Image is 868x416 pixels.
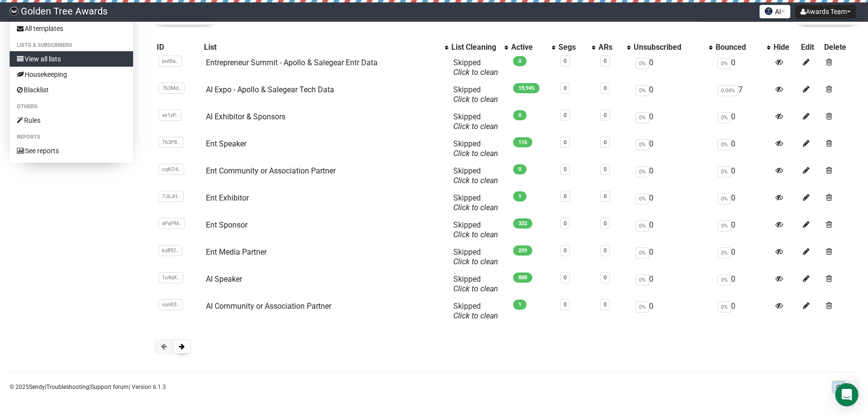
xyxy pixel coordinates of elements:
[799,41,822,54] th: Edit: No sort applied, sorting is disabled
[10,21,133,36] a: All templates
[159,272,183,283] span: 1u4qX..
[632,108,714,135] td: 0
[564,112,567,118] a: 0
[513,218,532,229] span: 322
[159,137,183,148] span: 763P8..
[10,113,133,128] a: Rules
[453,257,498,266] a: Click to clean
[636,166,649,177] span: 0%
[10,382,166,392] p: © 2025 | | | Version 6.1.3
[159,83,185,94] span: 763Md..
[773,43,797,52] div: Hide
[604,274,607,281] a: 0
[511,43,547,52] div: Active
[513,83,540,93] span: 19,945
[718,139,731,150] span: 0%
[453,193,498,212] span: Skipped
[632,298,714,325] td: 0
[564,166,567,172] a: 0
[714,135,772,162] td: 0
[718,166,731,177] span: 0%
[206,220,247,230] a: Ent Sponsor
[718,220,731,231] span: 0%
[556,41,597,54] th: Segs: No sort applied, activate to apply an ascending sort
[159,191,184,202] span: 7J6JH..
[718,301,731,313] span: 0%
[632,189,714,216] td: 0
[206,85,334,94] a: AI Expo - Apollo & Salegear Tech Data
[453,230,498,239] a: Click to clean
[564,58,567,64] a: 0
[636,58,649,69] span: 0%
[10,67,133,82] a: Housekeeping
[718,58,731,69] span: 0%
[10,51,133,67] a: View all lists
[564,301,567,308] a: 0
[636,247,649,258] span: 0%
[795,5,856,18] button: Awards Team
[453,301,498,320] span: Skipped
[636,193,649,204] span: 0%
[509,41,556,54] th: Active: No sort applied, activate to apply an ascending sort
[564,274,567,281] a: 0
[604,193,607,200] a: 0
[513,137,532,147] span: 116
[453,122,498,131] a: Click to clean
[718,85,738,96] span: 0.04%
[714,244,772,271] td: 0
[714,189,772,216] td: 0
[513,191,527,201] span: 1
[46,384,89,390] a: Troubleshooting
[453,247,498,266] span: Skipped
[10,131,133,143] li: Reports
[636,274,649,286] span: 0%
[206,112,285,121] a: AI Exhibitor & Sponsors
[636,85,649,96] span: 0%
[206,274,242,284] a: AI Speaker
[822,41,858,54] th: Delete: No sort applied, sorting is disabled
[159,56,182,67] span: pulBa..
[91,384,129,390] a: Support forum
[597,41,632,54] th: ARs: No sort applied, activate to apply an ascending sort
[604,112,607,118] a: 0
[835,383,858,406] div: Open Intercom Messenger
[206,166,336,175] a: Ent Community or Association Partner
[564,220,567,227] a: 0
[159,164,184,175] span: cqKO4..
[716,43,762,52] div: Bounced
[10,101,133,113] li: Others
[157,43,200,52] div: ID
[513,56,527,66] span: 0
[598,43,622,52] div: ARs
[204,43,440,52] div: List
[632,81,714,108] td: 0
[718,112,731,123] span: 0%
[604,247,607,254] a: 0
[564,247,567,254] a: 0
[453,176,498,185] a: Click to clean
[453,149,498,158] a: Click to clean
[634,43,704,52] div: Unsubscribed
[453,58,498,77] span: Skipped
[718,193,731,204] span: 0%
[824,43,856,52] div: Delete
[202,41,450,54] th: List: No sort applied, activate to apply an ascending sort
[604,220,607,227] a: 0
[453,139,498,158] span: Skipped
[604,58,607,64] a: 0
[714,298,772,325] td: 0
[453,311,498,320] a: Click to clean
[632,216,714,244] td: 0
[453,85,498,104] span: Skipped
[564,193,567,200] a: 0
[564,85,567,91] a: 0
[159,245,182,256] span: kz892..
[513,164,527,174] span: 0
[453,112,498,131] span: Skipped
[10,40,133,51] li: Lists & subscribers
[159,218,185,229] span: xPaPM..
[159,110,181,121] span: ve1yP..
[159,299,183,310] span: vunR3..
[155,41,202,54] th: ID: No sort applied, sorting is disabled
[714,81,772,108] td: 7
